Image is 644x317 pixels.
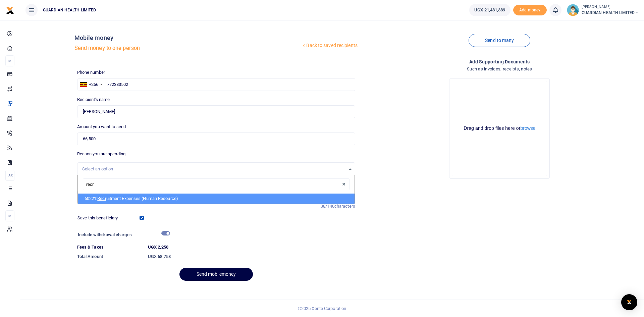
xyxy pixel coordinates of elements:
[74,34,302,42] h4: Mobile money
[77,133,355,145] input: UGX
[513,5,547,16] span: Add money
[5,170,14,181] li: Ac
[148,254,355,259] h6: UGX 68,758
[179,268,253,281] button: Send mobilemoney
[474,7,505,13] span: UGX 21,481,389
[621,294,637,310] div: Open Intercom Messenger
[467,4,513,16] li: Wallet ballance
[74,45,302,52] h5: Send money to one person
[361,65,639,73] h4: Such as invoices, receipts, notes
[582,4,639,10] small: [PERSON_NAME]
[6,7,14,12] a: logo-small logo-large logo-large
[5,55,14,66] li: M
[77,105,355,118] input: Loading name...
[321,204,334,209] span: 38/140
[78,232,167,237] h6: Include withdrawal charges
[78,194,355,204] li: 60221: uitment Expenses (Human Resource)
[77,215,118,221] label: Save this beneficiary
[567,4,639,16] a: profile-user [PERSON_NAME] GUARDIAN HEALTH LIMITED
[334,204,355,209] span: characters
[449,78,550,179] div: File Uploader
[77,254,143,259] h6: Total Amount
[89,81,98,88] div: +256
[77,78,355,91] input: Enter phone number
[469,34,530,47] a: Send to many
[74,244,145,251] dt: Fees & Taxes
[5,210,14,221] li: M
[77,190,355,203] input: Enter extra information
[77,78,104,91] div: Uganda: +256
[582,10,639,16] span: GUARDIAN HEALTH LIMITED
[301,40,358,52] a: Back to saved recipients
[77,123,126,130] label: Amount you want to send
[469,4,510,16] a: UGX 21,481,389
[148,244,168,251] label: UGX 2,258
[77,96,110,103] label: Recipient's name
[77,69,105,76] label: Phone number
[452,125,547,131] div: Drag and drop files here or
[77,151,125,157] label: Reason you are spending
[6,6,14,14] img: logo-small
[77,181,182,188] label: Memo for this transaction (Your recipient will see this)
[513,7,547,12] a: Add money
[82,166,345,172] div: Select an option
[513,5,547,16] li: Toup your wallet
[361,58,639,65] h4: Add supporting Documents
[97,196,106,201] span: Recr
[567,4,579,16] img: profile-user
[520,126,535,130] button: browse
[40,7,99,13] span: GUARDIAN HEALTH LIMITED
